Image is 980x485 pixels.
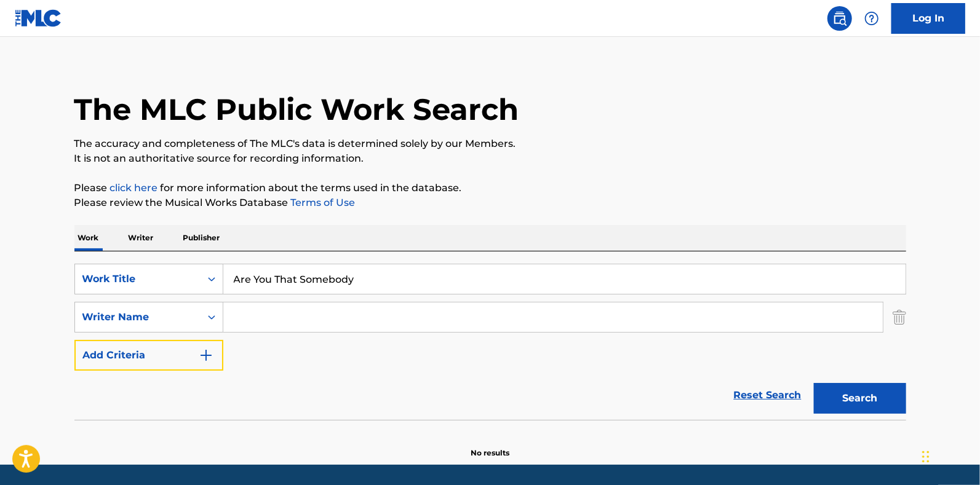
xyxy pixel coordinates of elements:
[82,310,193,325] div: Writer Name
[180,225,224,251] p: Publisher
[15,9,62,27] img: MLC Logo
[918,426,980,485] iframe: Chat Widget
[827,6,852,31] a: Public Search
[859,6,884,31] div: Help
[199,348,213,363] img: 9d2ae6d4665cec9f34b9.svg
[74,340,223,371] button: Add Criteria
[891,3,965,34] a: Log In
[82,272,193,286] div: Work Title
[893,302,906,333] img: Delete Criterion
[74,136,906,151] p: The accuracy and completeness of The MLC's data is determined solely by our Members.
[814,383,906,414] button: Search
[728,382,808,409] a: Reset Search
[922,438,930,475] div: Drag
[864,11,879,26] img: help
[74,181,906,195] p: Please for more information about the terms used in the database.
[74,91,519,128] h1: The MLC Public Work Search
[471,433,509,459] p: No results
[74,225,103,251] p: Work
[74,195,906,210] p: Please review the Musical Works Database
[125,225,157,251] p: Writer
[110,182,158,194] a: click here
[74,151,906,166] p: It is not an authoritative source for recording information.
[74,264,906,420] form: Search Form
[832,11,847,26] img: search
[289,197,356,208] a: Terms of Use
